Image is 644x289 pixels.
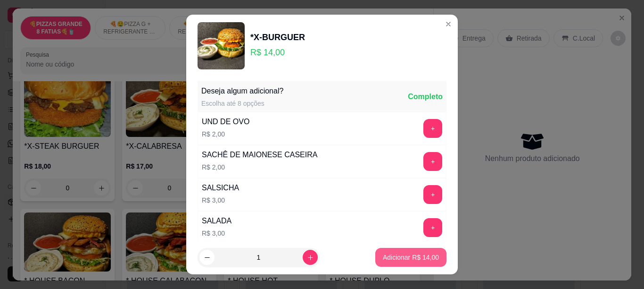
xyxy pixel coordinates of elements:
[199,250,215,265] button: decrease-product-quantity
[250,46,305,59] p: R$ 14,00
[423,185,442,204] button: add
[202,162,317,172] p: R$ 2,00
[201,99,283,108] div: Escolha até 8 opções
[375,248,446,267] button: Adicionar R$ 14,00
[423,119,442,138] button: add
[202,149,317,161] div: SACHÊ DE MAIONESE CASEIRA
[202,182,239,194] div: SALSICHA
[202,116,249,127] div: UND DE OVO
[202,215,231,227] div: SALADA
[423,218,442,237] button: add
[441,17,456,32] button: Close
[408,91,443,102] div: Completo
[202,195,239,205] p: R$ 3,00
[423,152,442,171] button: add
[383,253,439,262] p: Adicionar R$ 14,00
[202,129,249,139] p: R$ 2,00
[202,229,231,238] p: R$ 3,00
[201,85,283,97] div: Deseja algum adicional?
[250,31,305,44] div: *X-BURGUER
[198,22,245,69] img: product-image
[303,250,318,265] button: increase-product-quantity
